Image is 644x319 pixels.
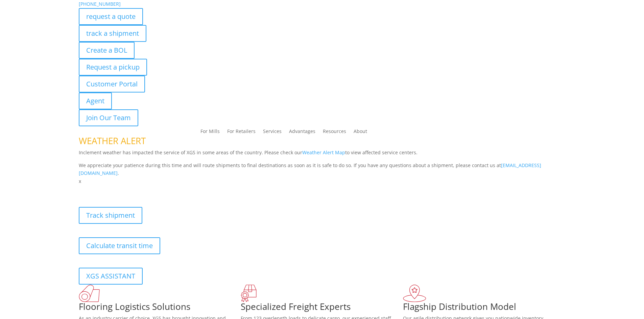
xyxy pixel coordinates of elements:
p: Inclement weather has impacted the service of XGS in some areas of the country. Please check our ... [79,149,566,161]
img: xgs-icon-flagship-distribution-model-red [403,285,426,302]
a: Agent [79,92,112,109]
a: Weather Alert Map [302,149,345,156]
a: Customer Portal [79,76,145,92]
a: About [354,129,367,136]
a: For Retailers [227,129,256,136]
a: Resources [323,129,346,136]
a: Join Our Team [79,109,138,126]
img: xgs-icon-focused-on-flooring-red [241,285,257,302]
a: Services [263,129,282,136]
a: Request a pickup [79,59,147,76]
a: Calculate transit time [79,237,160,254]
a: XGS ASSISTANT [79,268,143,285]
a: track a shipment [79,25,146,42]
b: Visibility, transparency, and control for your entire supply chain. [79,186,230,193]
h1: Flagship Distribution Model [403,302,565,314]
a: request a quote [79,8,143,25]
h1: Flooring Logistics Solutions [79,302,241,314]
img: xgs-icon-total-supply-chain-intelligence-red [79,285,100,302]
p: x [79,177,566,185]
a: For Mills [200,129,220,136]
a: Track shipment [79,207,142,224]
span: WEATHER ALERT [79,135,146,147]
a: Create a BOL [79,42,135,59]
a: [PHONE_NUMBER] [79,1,121,7]
a: Advantages [289,129,315,136]
h1: Specialized Freight Experts [241,302,403,314]
p: We appreciate your patience during this time and will route shipments to final destinations as so... [79,161,566,178]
